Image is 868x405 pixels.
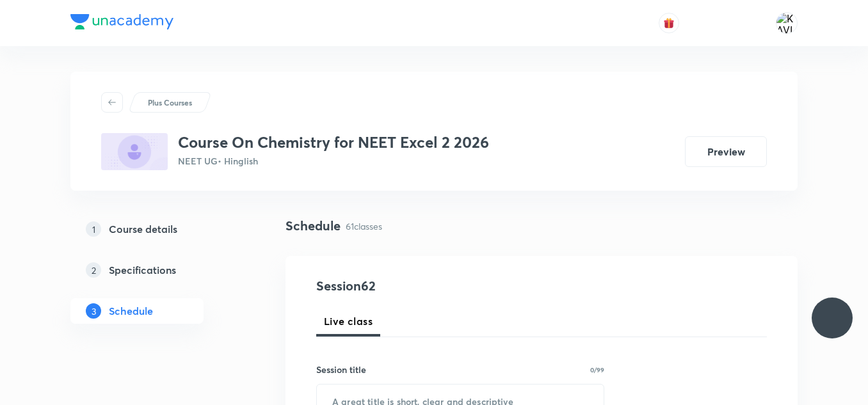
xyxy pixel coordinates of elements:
a: Company Logo [70,14,173,33]
h5: Schedule [109,303,153,319]
h6: Session title [316,363,366,376]
button: avatar [659,13,679,33]
img: 486B4274-B9B1-47E9-A0BA-88B1F79E7BF1_plus.png [101,133,168,170]
img: ttu [824,310,840,326]
span: Live class [324,314,373,329]
h5: Course details [109,221,177,237]
img: avatar [663,17,675,29]
h4: Schedule [285,216,341,235]
p: 2 [86,262,101,278]
img: KAVITA YADAV [776,12,798,34]
p: 61 classes [346,219,382,233]
button: Preview [685,136,767,167]
a: 1Course details [70,216,245,242]
h4: Session 62 [316,276,550,296]
p: 3 [86,303,101,319]
a: 2Specifications [70,257,245,283]
h5: Specifications [109,262,176,278]
p: 0/99 [590,367,604,373]
p: 1 [86,221,101,237]
img: Company Logo [70,14,173,29]
h3: Course On Chemistry for NEET Excel 2 2026 [178,133,489,152]
p: Plus Courses [148,97,192,108]
p: NEET UG • Hinglish [178,154,489,168]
